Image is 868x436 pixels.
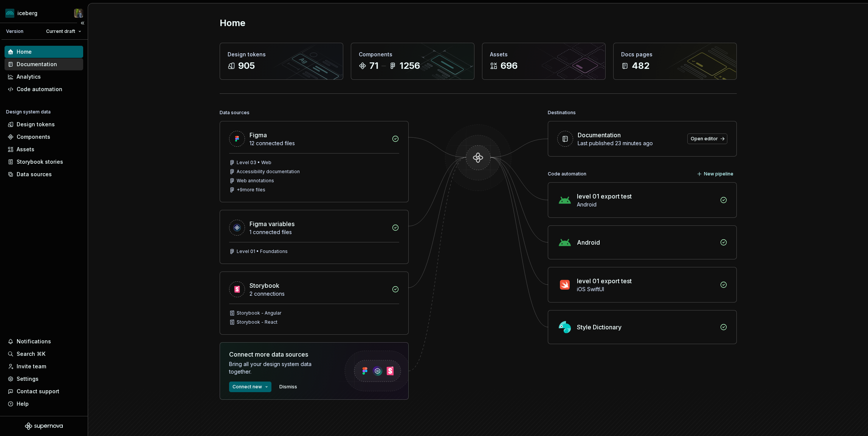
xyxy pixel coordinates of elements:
button: Collapse sidebar [77,18,88,28]
div: Style Dictionary [577,323,622,332]
span: New pipeline [704,171,733,177]
svg: Supernova Logo [25,422,63,430]
div: Invite team [17,363,46,370]
a: Storybook2 connectionsStorybook - AngularStorybook - React [220,272,409,335]
div: iOS SwiftUI [577,285,715,293]
span: Open editor [691,136,718,142]
div: Last published 23 minutes ago [578,140,683,147]
div: Code automation [17,85,62,93]
div: 2 connections [250,290,387,298]
div: Contact support [17,388,59,395]
img: 418c6d47-6da6-4103-8b13-b5999f8989a1.png [5,9,14,18]
div: 482 [632,60,649,72]
a: Figma12 connected filesLevel 03 • WebAccessibility documentationWeb annotations+9more files [220,121,409,202]
a: Design tokens [5,118,83,130]
div: Version [6,28,23,34]
div: level 01 export test [577,276,632,285]
div: Storybook stories [17,158,63,166]
div: 696 [501,60,518,72]
div: 12 connected files [250,140,387,147]
span: Connect new [232,384,262,390]
div: Figma variables [250,219,294,228]
div: Web annotations [237,178,274,184]
a: Open editor [687,133,727,144]
div: Analytics [17,73,41,81]
button: Notifications [5,335,83,348]
a: Assets [5,143,83,155]
div: Design system data [6,109,51,115]
div: Storybook - React [237,319,277,325]
button: New pipeline [694,169,737,179]
div: Level 03 • Web [237,160,271,166]
div: Level 01 • Foundations [237,248,288,254]
a: Storybook stories [5,156,83,168]
a: Documentation [5,58,83,70]
div: Components [17,133,50,141]
div: Notifications [17,338,51,345]
div: 71 [369,60,378,72]
button: Search ⌘K [5,348,83,360]
div: Documentation [17,61,57,68]
span: Dismiss [279,384,297,390]
div: Android [577,238,600,247]
a: Docs pages482 [613,43,737,80]
button: Connect new [229,382,271,392]
a: Settings [5,373,83,385]
a: Design tokens905 [220,43,343,80]
button: Help [5,398,83,410]
div: Bring all your design system data together. [229,360,331,375]
div: Design tokens [228,51,335,58]
div: Search ⌘K [17,350,45,358]
div: 1 connected files [250,228,387,236]
div: Data sources [17,171,52,178]
div: Settings [17,375,39,383]
div: Components [359,51,467,58]
a: Assets696 [482,43,606,80]
div: Assets [490,51,598,58]
div: Code automation [548,169,586,179]
div: Data sources [220,107,250,118]
a: Components711256 [351,43,474,80]
div: Assets [17,146,34,153]
span: Current draft [46,28,75,34]
a: Figma variables1 connected filesLevel 01 • Foundations [220,210,409,264]
button: Contact support [5,385,83,397]
div: Design tokens [17,121,55,128]
div: Storybook [250,281,279,290]
div: Android [577,201,715,208]
img: Simon Désilets [74,9,83,18]
a: Components [5,131,83,143]
a: Home [5,46,83,58]
div: Destinations [548,107,576,118]
div: Storybook - Angular [237,310,281,316]
button: Dismiss [276,382,301,392]
div: Figma [250,130,267,140]
button: icebergSimon Désilets [2,5,86,21]
div: iceberg [17,9,37,17]
div: Accessibility documentation [237,169,300,175]
a: Analytics [5,71,83,83]
a: Invite team [5,360,83,372]
div: Home [17,48,32,56]
div: Docs pages [621,51,729,58]
div: Documentation [578,130,621,140]
div: level 01 export test [577,192,632,201]
div: Help [17,400,29,408]
div: 905 [238,60,255,72]
a: Code automation [5,83,83,95]
div: 1256 [400,60,420,72]
button: Current draft [43,26,85,37]
div: + 9 more files [237,187,265,193]
h2: Home [220,17,245,29]
div: Connect more data sources [229,350,331,359]
a: Data sources [5,168,83,180]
